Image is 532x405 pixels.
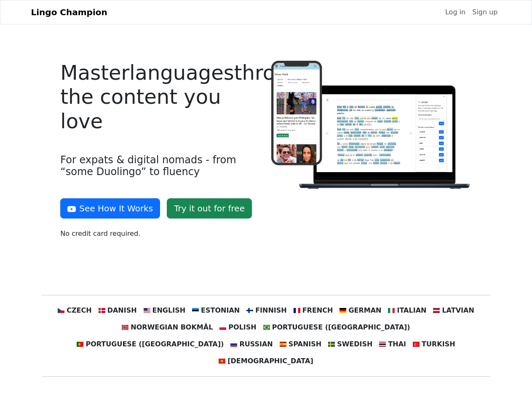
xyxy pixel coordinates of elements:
span: Swedish [337,339,372,349]
img: fi.svg [246,307,253,314]
img: fr.svg [294,307,300,314]
span: German [348,305,381,316]
span: Italian [397,305,426,316]
span: Czech [67,305,91,316]
img: th.svg [379,341,386,348]
h4: For expats & digital nomads - from “some Duolingo” to fluency [60,154,261,178]
button: See How It Works [60,198,160,219]
span: Latvian [442,305,474,316]
a: Lingo Champion [31,4,107,21]
img: Logo [271,61,472,191]
span: Turkish [422,339,455,349]
img: lv.svg [433,307,440,314]
img: de.svg [340,307,346,314]
span: Danish [107,305,137,316]
img: cz.svg [58,307,64,314]
img: ru.svg [230,341,237,348]
img: vn.svg [219,358,225,364]
span: English [152,305,186,316]
span: Finnish [255,305,287,316]
p: No credit card required. [60,229,261,239]
span: Estonian [201,305,240,316]
img: pt.svg [77,341,83,348]
img: tr.svg [413,341,420,348]
span: Polish [228,322,256,332]
img: dk.svg [99,307,105,314]
span: Thai [388,339,406,349]
a: Log in [442,4,469,21]
span: Portuguese ([GEOGRAPHIC_DATA]) [86,339,224,349]
img: se.svg [328,341,335,348]
img: br.svg [263,324,270,331]
h4: Master languages through the content you love [60,61,261,134]
span: [DEMOGRAPHIC_DATA] [227,356,313,366]
span: Norwegian Bokmål [131,322,213,332]
span: Portuguese ([GEOGRAPHIC_DATA]) [272,322,410,332]
img: pl.svg [219,324,226,331]
a: Sign up [469,4,501,21]
span: Spanish [289,339,321,349]
a: Try it out for free [167,198,252,219]
span: Russian [239,339,273,349]
img: it.svg [388,307,395,314]
img: us.svg [144,307,150,314]
img: no.svg [122,324,128,331]
img: es.svg [280,341,286,348]
img: ee.svg [192,307,199,314]
span: French [302,305,333,316]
